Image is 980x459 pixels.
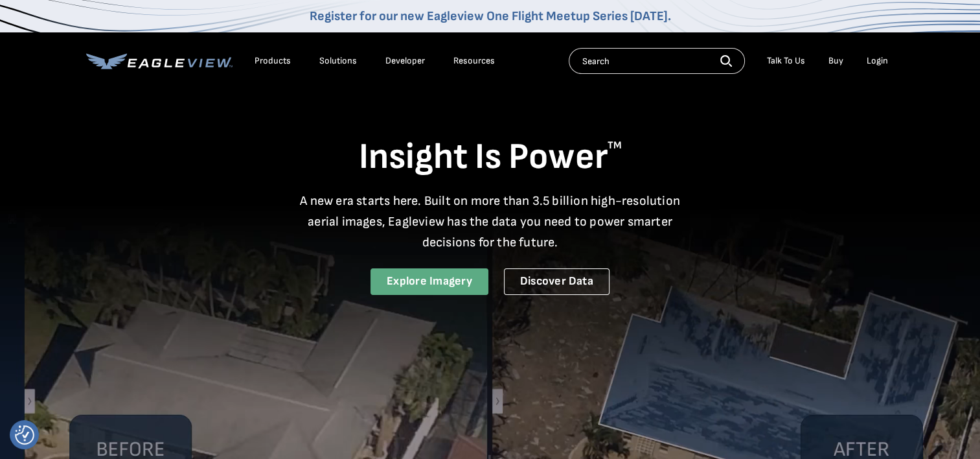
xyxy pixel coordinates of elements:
[15,425,34,445] button: Consent Preferences
[385,55,425,67] a: Developer
[319,55,357,67] div: Solutions
[453,55,495,67] div: Resources
[370,268,488,295] a: Explore Imagery
[310,8,671,24] a: Register for our new Eagleview One Flight Meetup Series [DATE].
[828,55,843,67] a: Buy
[569,48,745,74] input: Search
[15,425,34,445] img: Revisit consent button
[867,55,888,67] div: Login
[504,268,610,295] a: Discover Data
[767,55,805,67] div: Talk To Us
[86,135,895,180] h1: Insight Is Power
[292,191,689,253] p: A new era starts here. Built on more than 3.5 billion high-resolution aerial images, Eagleview ha...
[608,139,622,152] sup: TM
[255,55,291,67] div: Products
